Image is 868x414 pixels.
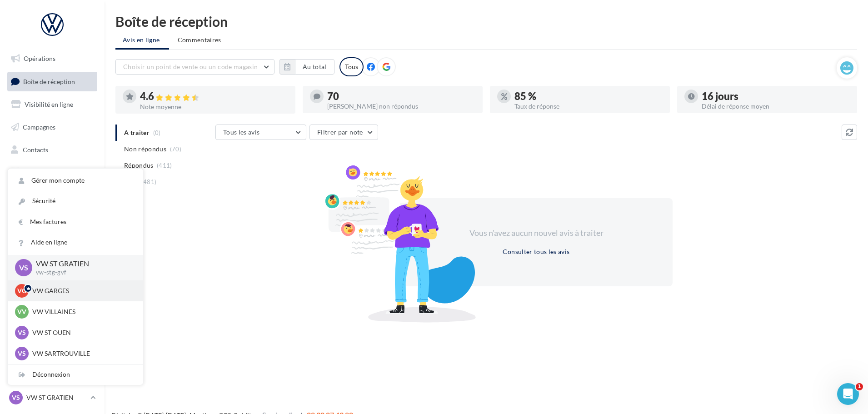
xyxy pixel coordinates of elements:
p: VW ST GRATIEN [26,393,87,402]
span: (481) [141,178,157,185]
p: VW ST GRATIEN [36,259,129,269]
span: Campagnes [23,123,55,131]
span: Contacts [23,145,48,153]
div: Boîte de réception [115,15,857,28]
div: Note moyenne [140,104,288,110]
span: Opérations [24,55,55,62]
div: Déconnexion [8,364,143,385]
span: Visibilité en ligne [25,100,73,108]
button: Tous les avis [215,125,306,140]
div: Vous n'avez aucun nouvel avis à traiter [458,227,614,239]
a: Campagnes DataOnDemand [5,238,99,265]
div: Délai de réponse moyen [702,103,850,110]
a: VS VW ST GRATIEN [7,389,97,406]
button: Choisir un point de vente ou un code magasin [115,59,274,75]
a: Boîte de réception [5,72,99,91]
div: Tous [339,57,364,76]
div: 70 [327,91,475,101]
span: VS [18,349,26,358]
span: VS [19,262,28,273]
p: vw-stg-gvf [36,269,129,277]
p: VW GARGES [32,286,132,295]
a: Gérer mon compte [8,170,143,191]
p: VW SARTROUVILLE [32,349,132,358]
span: Commentaires [178,35,221,45]
a: Calendrier [5,185,99,205]
a: Campagnes [5,118,99,137]
div: 85 % [514,91,663,101]
iframe: Intercom live chat [837,383,859,405]
button: Au total [295,59,334,75]
div: Taux de réponse [514,103,663,110]
span: VS [12,393,20,402]
p: VW ST OUEN [32,328,132,337]
span: Choisir un point de vente ou un code magasin [123,63,258,70]
a: Médiathèque [5,163,99,182]
a: Opérations [5,49,99,68]
span: Répondus [124,161,154,170]
a: Sécurité [8,191,143,211]
p: VW VILLAINES [32,307,132,316]
button: Au total [279,59,334,75]
a: Contacts [5,140,99,160]
span: Non répondus [124,145,166,154]
span: Tous les avis [223,128,260,136]
span: VS [18,328,26,337]
span: (411) [157,162,172,169]
a: Aide en ligne [8,232,143,253]
div: 4.6 [140,91,288,102]
span: 1 [856,383,863,390]
a: Mes factures [8,212,143,232]
div: 16 jours [702,91,850,101]
span: (70) [170,145,181,153]
div: [PERSON_NAME] non répondus [327,103,475,110]
a: PLV et print personnalisable [5,208,99,235]
span: VV [17,307,26,316]
a: Visibilité en ligne [5,95,99,114]
span: Boîte de réception [23,77,75,85]
span: VG [17,286,26,295]
button: Consulter tous les avis [499,246,573,257]
button: Filtrer par note [309,125,378,140]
